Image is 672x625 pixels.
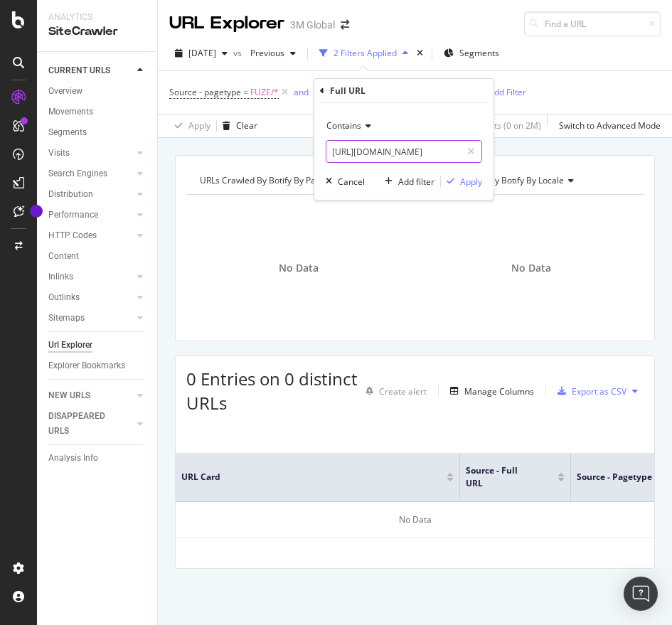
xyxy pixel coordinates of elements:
[197,169,399,192] h4: URLs Crawled By Botify By pagetype
[186,367,358,415] span: 0 Entries on 0 distinct URLs
[48,23,146,40] div: SiteCrawler
[169,86,241,98] span: Source - pagetype
[169,11,284,36] div: URL Explorer
[432,174,564,186] span: URLs Crawled By Botify By locale
[48,358,125,373] div: Explorer Bookmarks
[169,42,233,65] button: [DATE]
[245,42,302,65] button: Previous
[414,46,426,60] div: times
[294,86,309,98] div: and
[48,228,97,243] div: HTTP Codes
[48,208,133,223] a: Performance
[181,471,443,484] span: URL Card
[489,86,526,98] div: Add Filter
[48,11,146,23] div: Analytics
[48,187,133,202] a: Distribution
[438,42,505,65] button: Segments
[48,338,147,353] a: Url Explorer
[48,146,70,161] div: Visits
[460,176,482,188] div: Apply
[379,385,427,397] div: Create alert
[466,119,541,132] div: 0 % Visits ( 0 on 2M )
[48,388,133,403] a: NEW URLS
[511,261,551,275] span: No Data
[188,47,216,59] span: 2025 Aug. 17th
[48,105,93,119] div: Movements
[553,114,661,137] button: Switch to Advanced Mode
[48,146,133,161] a: Visits
[430,169,631,192] h4: URLs Crawled By Botify By locale
[236,119,257,132] div: Clear
[48,451,147,466] a: Analysis Info
[48,249,79,264] div: Content
[334,47,397,59] div: 2 Filters Applied
[48,290,133,305] a: Outlinks
[48,409,133,439] a: DISAPPEARED URLS
[572,385,626,397] div: Export as CSV
[469,84,526,101] button: Add Filter
[341,20,349,30] div: arrow-right-arrow-left
[243,86,248,98] span: =
[48,166,133,181] a: Search Engines
[48,208,98,223] div: Performance
[200,174,343,186] span: URLs Crawled By Botify By pagetype
[48,311,133,326] a: Sitemaps
[169,114,210,137] button: Apply
[48,358,147,373] a: Explorer Bookmarks
[279,261,319,275] span: No Data
[48,269,73,284] div: Inlinks
[48,105,147,119] a: Movements
[48,84,147,99] a: Overview
[233,47,245,59] span: vs
[326,119,361,132] span: Contains
[188,119,210,132] div: Apply
[48,125,147,140] a: Segments
[48,269,133,284] a: Inlinks
[379,174,434,188] button: Add filter
[330,85,366,97] div: Full URL
[48,311,85,326] div: Sitemaps
[48,125,87,140] div: Segments
[48,290,80,305] div: Outlinks
[250,82,279,102] span: FUZE/*
[338,176,365,188] div: Cancel
[48,451,98,466] div: Analysis Info
[48,63,110,78] div: CURRENT URLS
[48,187,93,202] div: Distribution
[48,249,147,264] a: Content
[290,18,335,32] div: 3M Global
[577,471,652,484] span: Source - pagetype
[441,174,482,188] button: Apply
[552,380,626,402] button: Export as CSV
[398,176,434,188] div: Add filter
[48,166,107,181] div: Search Engines
[459,47,499,59] span: Segments
[30,205,43,218] div: Tooltip anchor
[217,114,257,137] button: Clear
[245,47,284,59] span: Previous
[48,409,120,439] div: DISAPPEARED URLS
[176,502,654,538] div: No Data
[624,577,658,611] div: Open Intercom Messenger
[524,11,661,36] input: Find a URL
[466,464,536,490] span: Source - Full URL
[464,385,534,397] div: Manage Columns
[314,42,414,65] button: 2 Filters Applied
[360,380,427,402] button: Create alert
[48,228,133,243] a: HTTP Codes
[559,119,661,132] div: Switch to Advanced Mode
[444,383,534,400] button: Manage Columns
[48,388,90,403] div: NEW URLS
[48,338,92,353] div: Url Explorer
[48,63,133,78] a: CURRENT URLS
[294,85,309,99] button: and
[48,84,82,99] div: Overview
[320,174,365,188] button: Cancel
